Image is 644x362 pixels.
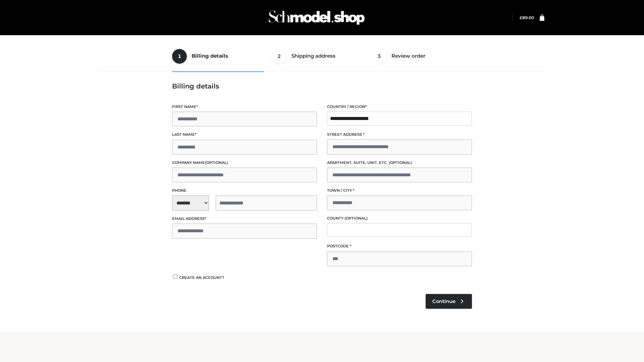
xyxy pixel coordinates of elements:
[327,187,472,194] label: Town / City
[172,131,317,138] label: Last name
[172,104,317,110] label: First name
[172,275,178,279] input: Create an account?
[432,298,455,304] span: Continue
[344,216,368,221] span: (optional)
[520,15,534,20] bdi: 89.00
[520,15,522,20] span: £
[426,294,472,309] a: Continue
[520,15,534,20] a: £89.00
[172,160,317,166] label: Company name
[172,187,317,194] label: Phone
[172,216,317,222] label: Email address
[205,160,228,165] span: (optional)
[327,215,472,222] label: County
[179,275,224,280] span: Create an account?
[327,160,472,166] label: Apartment, suite, unit, etc.
[389,160,412,165] span: (optional)
[327,104,472,110] label: Country / Region
[327,131,472,138] label: Street address
[327,243,472,249] label: Postcode
[172,82,472,90] h3: Billing details
[266,4,367,31] img: Schmodel Admin 964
